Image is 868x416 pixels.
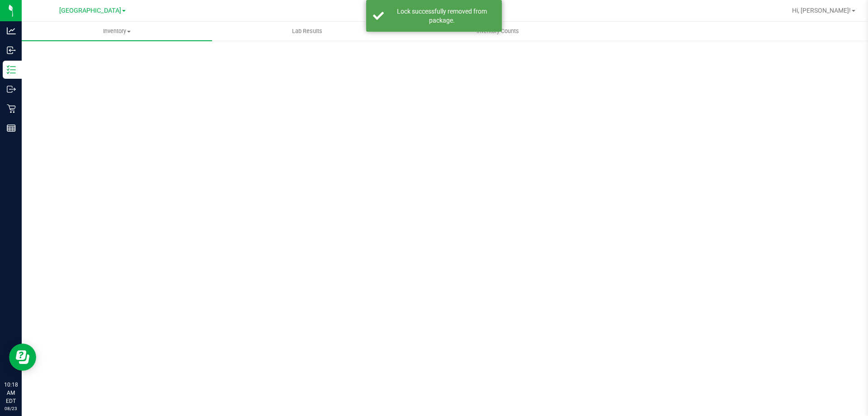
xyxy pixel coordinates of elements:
[7,26,16,35] inline-svg: Analytics
[7,104,16,113] inline-svg: Retail
[22,22,212,41] a: Inventory
[212,22,402,41] a: Lab Results
[9,344,36,371] iframe: Resource center
[7,46,16,55] inline-svg: Inbound
[4,381,18,405] p: 10:18 AM EDT
[7,85,16,94] inline-svg: Outbound
[4,405,18,412] p: 08/23
[7,65,16,74] inline-svg: Inventory
[389,7,495,25] div: Lock successfully removed from package.
[7,124,16,133] inline-svg: Reports
[59,7,121,14] span: [GEOGRAPHIC_DATA]
[22,27,212,35] span: Inventory
[280,27,335,35] span: Lab Results
[792,7,851,14] span: Hi, [PERSON_NAME]!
